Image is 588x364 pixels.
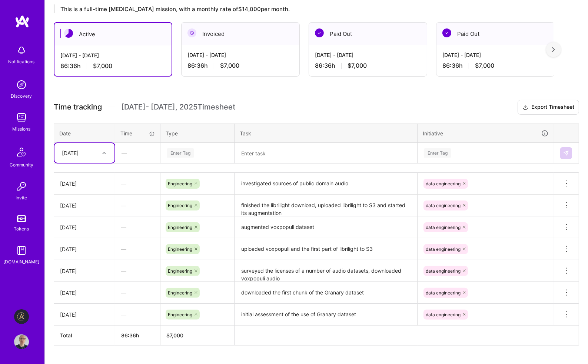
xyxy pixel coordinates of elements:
i: icon Download [522,104,528,111]
span: $7,000 [93,62,112,70]
div: 86:36 h [442,62,548,70]
textarea: initial assessment of the use of Granary dataset [235,304,416,325]
div: This is a full-time [MEDICAL_DATA] mission, with a monthly rate of $14,000 per month. [54,4,554,13]
img: Submit [563,150,569,156]
th: Date [54,124,115,143]
div: [DATE] [60,202,109,209]
div: Initiative [423,129,549,138]
span: Engineering [168,312,192,317]
span: data engineering [426,225,461,230]
span: data engineering [426,181,461,186]
div: [DATE] - [DATE] [60,51,166,59]
div: [DATE] - [DATE] [187,51,293,59]
div: Community [10,161,33,169]
div: 86:36 h [187,62,293,70]
span: Engineering [168,225,192,230]
img: Invoiced [187,28,196,37]
span: $7,000 [475,62,494,70]
div: [DATE] [60,223,109,231]
img: Community [13,143,30,161]
th: Total [54,326,115,346]
img: Invite [14,179,29,194]
div: Active [54,23,172,45]
span: Engineering [168,203,192,208]
a: User Avatar [12,334,31,349]
div: Paid Out [309,23,427,45]
div: [DATE] [60,180,109,188]
th: $7,000 [160,326,235,346]
span: data engineering [426,268,461,274]
div: [DATE] [62,149,79,157]
textarea: downloaded the first chunk of the Granary dataset [235,283,416,303]
span: data engineering [426,246,461,252]
img: guide book [14,243,29,258]
img: bell [14,43,29,58]
a: Aldea: Transforming Behavior Change Through AI-Driven Coaching [12,309,31,324]
div: — [115,239,160,259]
div: — [115,305,160,324]
div: Tokens [14,225,29,233]
div: — [116,143,160,163]
div: — [115,218,160,237]
textarea: augmented voxpopuli dataset [235,217,416,237]
span: Time tracking [54,102,102,112]
span: Engineering [168,290,192,296]
i: icon Chevron [102,151,106,155]
div: — [115,283,160,303]
textarea: investigated sources of public domain audio [235,173,416,194]
span: $7,000 [348,62,367,70]
span: Engineering [168,181,192,186]
div: 86:36 h [315,62,421,70]
div: Missions [13,125,31,133]
th: 86:36h [115,326,160,346]
img: teamwork [14,110,29,125]
img: logo [15,15,30,28]
img: discovery [14,77,29,92]
div: — [115,196,160,215]
div: [DATE] - [DATE] [442,51,548,59]
span: [DATE] - [DATE] , 2025 Timesheet [121,102,235,112]
span: data engineering [426,203,461,208]
th: Task [235,124,418,143]
img: Paid Out [442,28,451,37]
img: Active [64,29,73,38]
div: Invite [16,194,27,202]
div: [DATE] [60,267,109,275]
img: tokens [17,215,26,222]
span: Engineering [168,268,192,274]
div: Invoiced [182,23,299,45]
textarea: finished the librilight download, uploaded librilight to S3 and started its augmentation [235,195,416,216]
div: — [115,174,160,193]
th: Type [160,124,235,143]
div: Paid Out [436,23,554,45]
img: Paid Out [315,28,324,37]
img: right [552,47,555,52]
textarea: uploaded voxpopuli and the first part of librilight to S3 [235,239,416,259]
div: [DOMAIN_NAME] [4,258,40,266]
div: Enter Tag [167,147,194,159]
div: Enter Tag [424,147,451,159]
div: Discovery [11,92,32,100]
img: Aldea: Transforming Behavior Change Through AI-Driven Coaching [14,309,29,324]
div: [DATE] [60,311,109,318]
button: Export Timesheet [518,100,579,115]
div: [DATE] [60,289,109,297]
div: [DATE] [60,245,109,253]
span: Engineering [168,246,192,252]
div: Time [120,129,155,137]
span: data engineering [426,312,461,317]
textarea: surveyed the licenses of a number of audio datasets, downloaded voxpopuli audio [235,261,416,281]
span: $7,000 [220,62,239,70]
span: data engineering [426,290,461,296]
div: 86:36 h [60,62,166,70]
div: [DATE] - [DATE] [315,51,421,59]
div: — [115,261,160,281]
img: User Avatar [14,334,29,349]
div: Notifications [9,58,35,65]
